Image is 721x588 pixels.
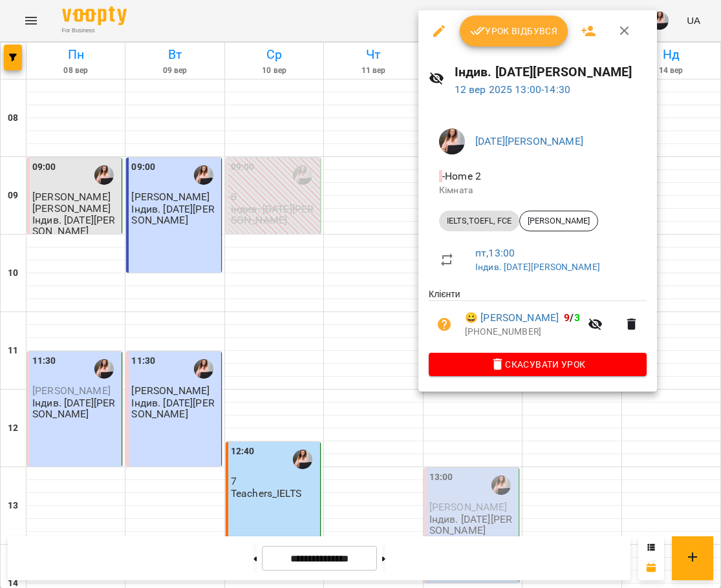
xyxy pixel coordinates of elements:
[439,184,636,197] p: Кімната
[429,288,647,352] ul: Клієнти
[455,83,570,96] a: 12 вер 2025 13:00-14:30
[429,309,460,340] button: Візит ще не сплачено. Додати оплату?
[475,135,583,147] a: [DATE][PERSON_NAME]
[574,311,580,324] span: 3
[439,357,636,372] span: Скасувати Урок
[460,16,568,47] button: Урок відбувся
[465,326,580,339] p: [PHONE_NUMBER]
[470,23,558,39] span: Урок відбувся
[439,170,484,182] span: - Home 2
[429,353,647,376] button: Скасувати Урок
[520,215,597,227] span: [PERSON_NAME]
[439,129,465,154] img: ee17c4d82a51a8e023162b2770f32a64.jpg
[439,215,519,227] span: IELTS,TOEFL, FCE
[564,311,579,324] b: /
[475,262,600,272] a: Індив. [DATE][PERSON_NAME]
[564,311,570,324] span: 9
[519,211,598,231] div: [PERSON_NAME]
[475,247,515,259] a: пт , 13:00
[465,310,559,326] a: 😀 [PERSON_NAME]
[455,62,647,82] h6: Індив. [DATE][PERSON_NAME]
